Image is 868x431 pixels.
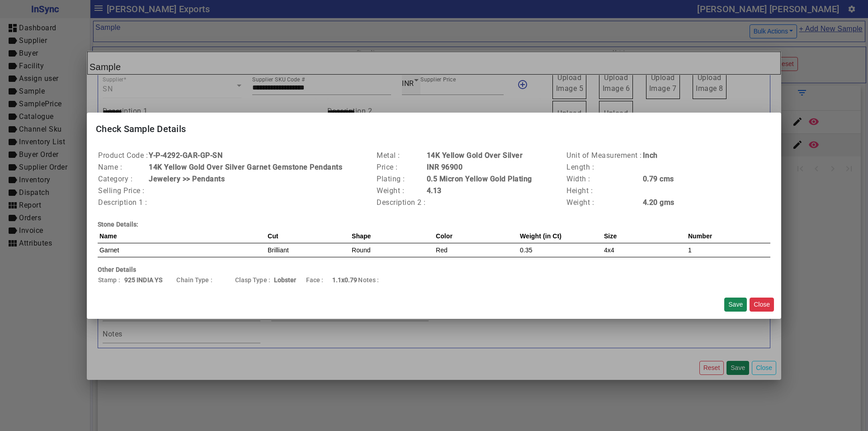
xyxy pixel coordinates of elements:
th: Size [602,229,686,243]
b: INR 96900 [427,163,463,171]
b: 14K Yellow Gold Over Silver [427,151,523,160]
td: Price : [376,161,426,173]
td: Plating : [376,173,426,185]
th: Weight (in Ct) [518,229,602,243]
td: Selling Price : [98,185,148,197]
th: Color [434,229,518,243]
td: Red [434,243,518,257]
td: Description 1 : [98,197,148,208]
b: 4.20 gms [643,198,675,207]
td: Round [350,243,434,257]
b: 4.13 [427,186,442,195]
td: Height : [566,185,642,197]
b: 1.1x0.79 [332,276,358,284]
mat-card-title: Check Sample Details [87,113,781,145]
b: 14K Yellow Gold Over Silver Garnet Gemstone Pendants [149,163,342,171]
td: Chain Type : [176,275,215,285]
td: Name : [98,161,148,173]
b: 0.5 Micron Yellow Gold Plating [427,175,532,183]
td: Garnet [98,243,266,257]
b: Lobster [274,276,297,284]
th: Number [686,229,770,243]
b: 925 INDIA YS [124,276,162,284]
td: Notes : [358,275,384,285]
button: Close [750,298,774,312]
td: 0.35 [518,243,602,257]
th: Name [98,229,266,243]
td: Stamp : [98,275,124,285]
b: 0.79 cms [643,175,674,183]
td: Unit of Measurement : [566,150,642,161]
th: Cut [266,229,350,243]
td: Metal : [376,150,426,161]
td: 4x4 [602,243,686,257]
td: Weight : [566,197,642,208]
b: Jewelery >> Pendants [149,175,225,183]
td: Length : [566,161,642,173]
td: Face : [306,275,332,285]
td: Clasp Type : [235,275,274,285]
th: Shape [350,229,434,243]
td: Description 2 : [376,197,426,208]
td: Brilliant [266,243,350,257]
b: Inch [643,151,658,160]
b: Other Details [98,266,136,273]
td: Weight : [376,185,426,197]
td: 1 [686,243,770,257]
b: Y-P-4292-GAR-GP-SN [149,151,222,160]
td: Product Code : [98,150,148,161]
button: Save [724,298,747,312]
b: Stone Details: [98,221,138,228]
td: Width : [566,173,642,185]
td: Category : [98,173,148,185]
